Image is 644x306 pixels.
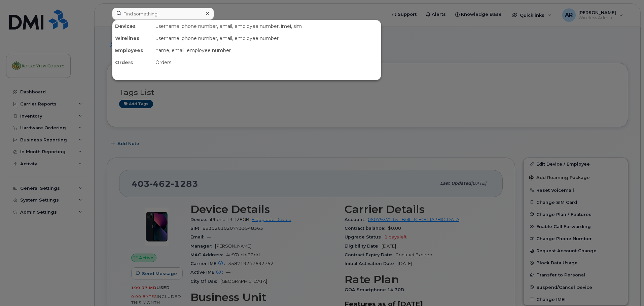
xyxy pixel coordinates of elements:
div: Employees [112,44,153,56]
div: Wirelines [112,32,153,44]
div: Orders [153,56,381,69]
div: username, phone number, email, employee number, imei, sim [153,20,381,32]
div: Orders [112,56,153,69]
iframe: Messenger Launcher [615,277,639,301]
div: Devices [112,20,153,32]
div: username, phone number, email, employee number [153,32,381,44]
div: name, email, employee number [153,44,381,56]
